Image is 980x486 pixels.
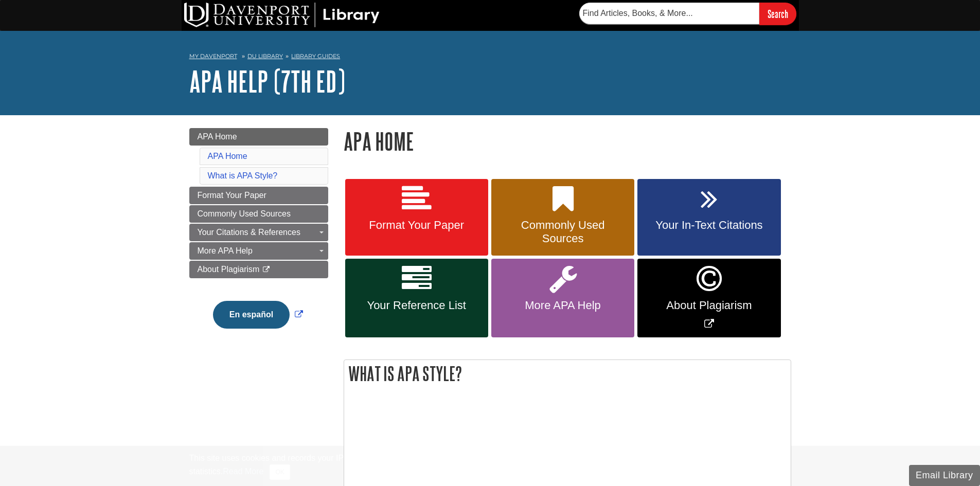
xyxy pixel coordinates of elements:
a: Your In-Text Citations [637,179,780,256]
button: Close [270,464,290,480]
span: Your In-Text Citations [645,219,773,232]
a: Link opens in new window [210,310,306,319]
span: APA Home [198,132,237,141]
a: Read More [223,467,263,476]
a: Format Your Paper [189,187,328,204]
a: DU Library [247,52,283,60]
span: Your Reference List [353,299,480,312]
a: Link opens in new window [637,259,780,337]
span: Format Your Paper [198,191,266,200]
i: This link opens in a new window [262,266,271,273]
a: More APA Help [491,259,634,337]
span: About Plagiarism [198,265,260,274]
span: Your Citations & References [198,228,300,237]
h1: APA Home [344,128,791,154]
a: APA Home [208,152,247,160]
div: Guide Page Menu [189,128,328,346]
form: Searches DU Library's articles, books, and more [579,3,796,25]
img: DU Library [184,3,380,27]
h2: What is APA Style? [344,360,791,387]
span: Format Your Paper [353,219,480,232]
a: Your Citations & References [189,224,328,241]
span: More APA Help [499,299,627,312]
button: Email Library [909,465,980,486]
span: More APA Help [198,246,253,255]
a: Commonly Used Sources [491,179,634,256]
a: More APA Help [189,242,328,260]
a: What is APA Style? [208,171,278,180]
a: About Plagiarism [189,261,328,278]
a: Commonly Used Sources [189,205,328,223]
a: Format Your Paper [345,179,488,256]
span: About Plagiarism [645,299,773,312]
a: APA Help (7th Ed) [189,65,345,97]
input: Search [759,3,796,25]
a: Your Reference List [345,259,488,337]
a: Library Guides [291,52,340,60]
a: APA Home [189,128,328,146]
a: My Davenport [189,52,237,61]
button: En español [213,301,290,329]
input: Find Articles, Books, & More... [579,3,759,24]
div: This site uses cookies and records your IP address for usage statistics. Additionally, we use Goo... [189,452,791,480]
span: Commonly Used Sources [499,219,627,245]
nav: breadcrumb [189,49,791,66]
span: Commonly Used Sources [198,209,291,218]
